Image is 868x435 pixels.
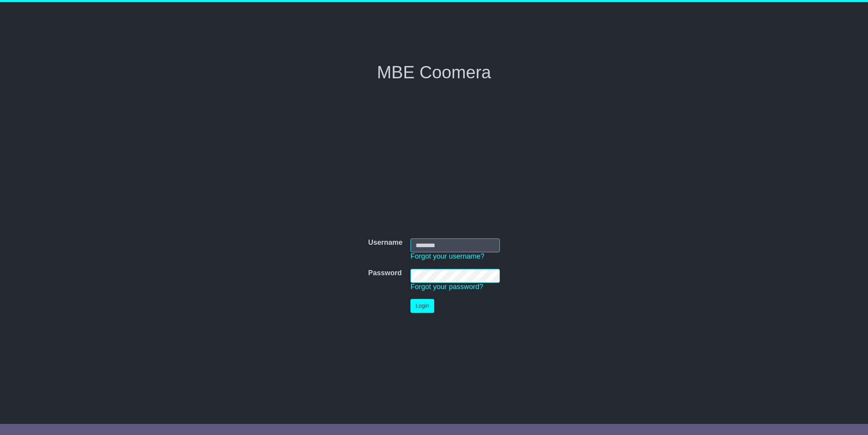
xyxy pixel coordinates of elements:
[410,299,434,313] button: Login
[410,283,483,291] a: Forgot your password?
[368,269,402,278] label: Password
[368,238,403,247] label: Username
[236,63,633,82] h1: MBE Coomera
[410,252,484,260] a: Forgot your username?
